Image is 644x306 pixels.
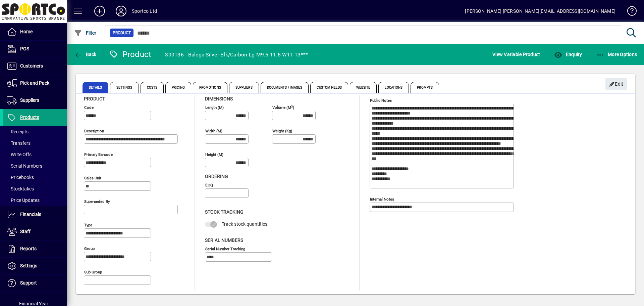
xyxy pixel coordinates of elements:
button: Profile [110,5,132,17]
mat-label: Internal Notes [370,197,394,202]
a: Suppliers [3,92,67,109]
a: Settings [3,258,67,274]
span: Enquiry [554,52,582,57]
span: Stock Tracking [205,209,244,215]
mat-label: Sales unit [84,176,101,180]
span: Serial Numbers [7,163,42,169]
a: Write Offs [3,149,67,160]
a: Customers [3,58,67,75]
a: Stocktakes [3,183,67,194]
span: Customers [20,63,43,69]
span: Product [84,96,105,101]
mat-label: Weight (Kg) [272,129,292,133]
span: Locations [378,82,409,93]
mat-label: Width (m) [205,129,222,133]
mat-label: Serial Number tracking [205,246,245,251]
a: Receipts [3,126,67,137]
span: View Variable Product [492,49,540,60]
mat-label: Sub group [84,270,102,274]
span: Pick and Pack [20,80,49,86]
mat-label: Length (m) [205,105,224,110]
mat-label: Code [84,105,94,110]
span: Financials [20,212,41,217]
app-page-header-button: Back [67,48,104,60]
mat-label: Height (m) [205,152,223,157]
mat-label: EOQ [205,183,213,187]
mat-label: Superseded by [84,199,110,204]
span: Custom Fields [310,82,348,93]
span: Suppliers [229,82,259,93]
sup: 3 [291,104,293,108]
span: Suppliers [20,97,39,103]
span: Promotions [193,82,227,93]
a: Transfers [3,137,67,149]
span: Dimensions [205,96,233,101]
span: Products [20,115,39,120]
a: Financials [3,206,67,223]
a: Pricebooks [3,172,67,183]
mat-label: Type [84,223,92,227]
span: Website [350,82,377,93]
span: Ordering [205,174,228,179]
span: Costs [141,82,164,93]
div: [PERSON_NAME] [PERSON_NAME][EMAIL_ADDRESS][DOMAIN_NAME] [465,6,615,16]
span: Staff [20,229,31,234]
span: Settings [110,82,139,93]
button: More Options [595,48,639,60]
button: Add [89,5,110,17]
a: Serial Numbers [3,160,67,172]
span: Documents / Images [261,82,309,93]
span: Prompts [411,82,439,93]
a: Staff [3,223,67,240]
div: 300136 - Balega Silver Blk/Carbon Lg M9.5-11.5 W11-13*** [165,49,308,60]
span: Filter [74,30,97,36]
span: Home [20,29,33,34]
button: Enquiry [552,48,584,60]
span: Track stock quantities [222,221,267,227]
div: Sportco Ltd [132,6,157,16]
a: Knowledge Base [622,1,636,23]
span: Serial Numbers [205,237,243,243]
mat-label: Primary barcode [84,152,113,157]
span: Reports [20,246,37,251]
button: View Variable Product [491,48,542,60]
a: Price Updates [3,194,67,206]
span: Details [83,82,108,93]
span: Pricing [165,82,191,93]
button: Edit [605,78,627,90]
span: Settings [20,263,37,268]
span: Pricebooks [7,175,34,180]
span: More Options [596,52,637,57]
mat-label: Description [84,129,104,133]
a: Support [3,275,67,292]
span: Write Offs [7,152,32,157]
a: Home [3,24,67,40]
span: Edit [609,79,624,90]
a: Reports [3,241,67,257]
span: Price Updates [7,198,40,203]
button: Back [72,48,98,60]
span: Receipts [7,129,29,134]
span: Transfers [7,140,31,146]
a: Pick and Pack [3,75,67,92]
button: Filter [72,27,98,39]
span: POS [20,46,29,51]
span: Back [74,52,97,57]
a: POS [3,41,67,57]
mat-label: Public Notes [370,98,392,103]
span: Stocktakes [7,186,34,191]
span: Product [113,30,131,36]
mat-label: Group [84,246,95,251]
span: Support [20,280,37,286]
mat-label: Volume (m ) [272,105,294,110]
div: Product [109,49,152,60]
